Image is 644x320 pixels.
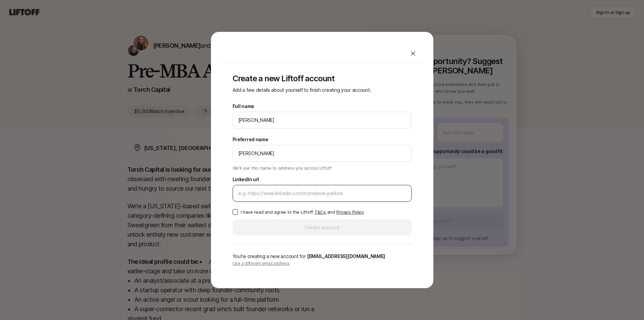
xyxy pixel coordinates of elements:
input: e.g. Melanie Perkins [238,116,406,124]
input: e.g. https://www.linkedin.com/in/melanie-perkins [238,189,406,197]
label: Preferred name [233,135,268,144]
label: Full name [233,102,254,110]
label: LinkedIn url [233,175,259,184]
p: We'll use [PERSON_NAME] as your preferred name. [233,130,351,131]
p: Use a different email address [233,260,412,266]
button: I have read and agree to the Liftoff T&Cs and Privacy Policy [233,209,238,215]
a: T&Cs [314,209,326,215]
p: You're creating a new account for [233,252,412,260]
p: Add a few details about yourself to finish creating your account. [233,86,412,94]
span: [EMAIL_ADDRESS][DOMAIN_NAME] [307,253,385,259]
input: e.g. Melanie [238,149,406,157]
p: Create a new Liftoff account [233,74,412,83]
p: I have read and agree to the Liftoff and [241,209,364,215]
p: We'll use this name to address you across Liftoff [233,165,332,171]
a: Privacy Policy [336,209,364,215]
